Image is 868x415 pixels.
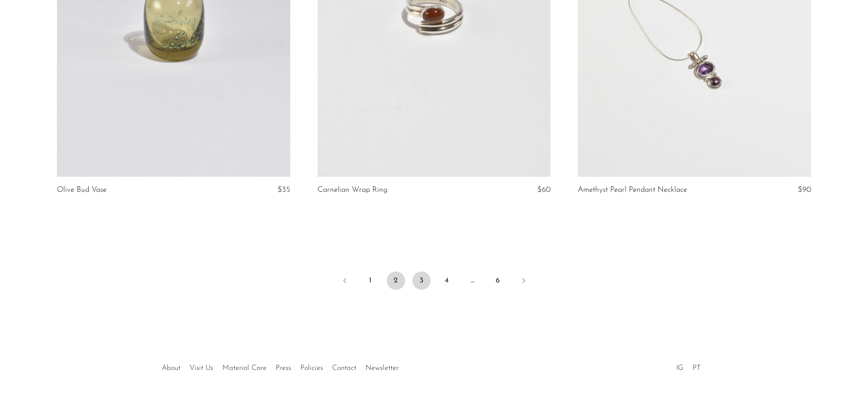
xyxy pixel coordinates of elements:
[798,186,811,194] span: $90
[190,364,213,372] a: Visit Us
[361,272,380,290] a: 1
[514,272,533,292] a: Next
[276,364,291,372] a: Press
[157,357,403,374] ul: Quick links
[336,272,354,292] a: Previous
[672,357,705,374] ul: Social Medias
[537,186,550,194] span: $60
[438,272,456,290] a: 4
[412,272,431,290] a: 3
[489,272,507,290] a: 6
[57,186,107,194] a: Olive Bud Vase
[332,364,356,372] a: Contact
[578,186,687,194] a: Amethyst Pearl Pendant Necklace
[162,364,180,372] a: About
[222,364,267,372] a: Material Care
[693,364,701,372] a: PT
[387,272,405,290] span: 2
[300,364,323,372] a: Policies
[318,186,387,194] a: Carnelian Wrap Ring
[463,272,482,290] span: …
[676,364,683,372] a: IG
[277,186,290,194] span: $35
